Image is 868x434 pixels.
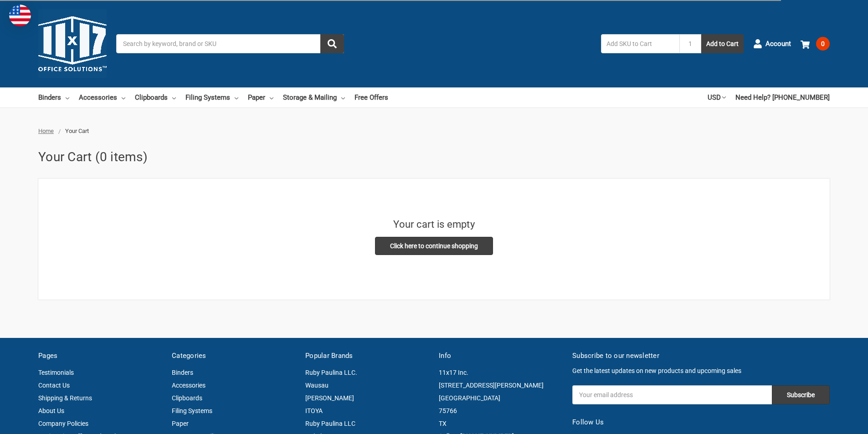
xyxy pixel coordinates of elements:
a: ITOYA [305,407,323,414]
img: duty and tax information for United States [9,5,31,26]
a: Company Policies [38,420,88,427]
a: Storage & Mailing [283,87,345,107]
a: Ruby Paulina LLC. [305,369,357,376]
a: Need Help? [PHONE_NUMBER] [735,87,830,107]
iframe: Google Customer Reviews [793,409,868,434]
a: Account [753,32,791,56]
a: Accessories [172,382,205,389]
span: Account [765,39,791,49]
a: Accessories [79,87,125,107]
h5: Categories [172,351,296,361]
h5: Follow Us [572,417,830,428]
a: Paper [172,420,189,427]
a: Click here to continue shopping [375,237,493,255]
input: Subscribe [772,385,830,404]
input: Your email address [572,385,772,404]
button: Add to Cart [701,34,744,53]
h5: Info [439,351,563,361]
a: Binders [172,369,193,376]
a: [PERSON_NAME] [305,394,354,402]
a: Clipboards [135,87,176,107]
p: Get the latest updates on new products and upcoming sales [572,366,830,376]
a: Wausau [305,382,329,389]
input: Search by keyword, brand or SKU [116,34,344,53]
a: About Us [38,407,64,414]
span: 0 [816,37,830,51]
a: Home [38,128,54,134]
a: Contact Us [38,382,70,389]
a: USD [708,87,726,107]
h1: Your Cart (0 items) [38,148,830,167]
input: Add SKU to Cart [601,34,679,53]
h5: Popular Brands [305,351,429,361]
a: Binders [38,87,69,107]
a: 0 [801,32,830,56]
span: Your Cart [65,128,89,134]
a: Clipboards [172,394,202,402]
a: Filing Systems [185,87,238,107]
a: Free Offers [354,87,388,107]
h5: Pages [38,351,162,361]
a: Ruby Paulina LLC [305,420,355,427]
a: Testimonials [38,369,74,376]
a: Shipping & Returns [38,394,92,402]
a: Filing Systems [172,407,212,414]
h3: Your cart is empty [393,217,475,232]
img: 11x17.com [38,10,107,78]
a: Paper [248,87,273,107]
h5: Subscribe to our newsletter [572,351,830,361]
address: 11x17 Inc. [STREET_ADDRESS][PERSON_NAME] [GEOGRAPHIC_DATA] 75766 TX [439,366,563,430]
